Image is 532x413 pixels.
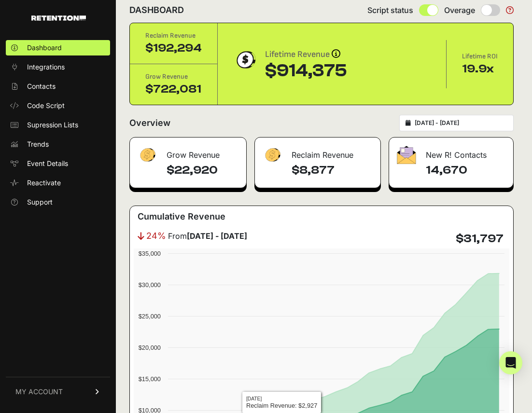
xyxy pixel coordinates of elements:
[499,351,522,374] div: Open Intercom Messenger
[138,210,225,223] h3: Cumulative Revenue
[27,82,56,91] span: Contacts
[187,231,247,241] strong: [DATE] - [DATE]
[265,48,347,61] div: Lifetime Revenue
[27,120,78,130] span: Supression Lists
[6,137,110,152] a: Trends
[27,62,65,72] span: Integrations
[139,250,161,257] text: $35,000
[145,72,202,82] div: Grow Revenue
[146,229,166,243] span: 24%
[27,197,53,207] span: Support
[6,59,110,75] a: Integrations
[129,116,170,130] h2: Overview
[292,163,372,178] h4: $8,877
[27,159,68,168] span: Event Details
[27,178,61,188] span: Reactivate
[255,138,380,166] div: Reclaim Revenue
[138,146,157,165] img: fa-dollar-13500eef13a19c4ab2b9ed9ad552e47b0d9fc28b02b83b90ba0e00f96d6372e9.png
[145,31,202,41] div: Reclaim Revenue
[6,377,110,406] a: MY ACCOUNT
[6,175,110,191] a: Reactivate
[139,313,161,320] text: $25,000
[265,61,347,81] div: $914,375
[27,139,49,149] span: Trends
[6,40,110,55] a: Dashboard
[27,43,62,53] span: Dashboard
[389,138,513,166] div: New R! Contacts
[456,231,504,247] h4: $31,797
[263,146,282,165] img: fa-dollar-13500eef13a19c4ab2b9ed9ad552e47b0d9fc28b02b83b90ba0e00f96d6372e9.png
[31,15,86,21] img: Retention.com
[367,4,413,16] span: Script status
[168,230,247,242] span: From
[27,101,65,110] span: Code Script
[15,387,63,397] span: MY ACCOUNT
[444,4,475,16] span: Overage
[130,138,246,166] div: Grow Revenue
[145,82,202,97] div: $722,081
[6,79,110,94] a: Contacts
[397,146,416,164] img: fa-envelope-19ae18322b30453b285274b1b8af3d052b27d846a4fbe8435d1a52b978f639a2.png
[6,117,110,133] a: Supression Lists
[129,3,184,17] h2: DASHBOARD
[145,41,202,56] div: $192,294
[6,156,110,171] a: Event Details
[233,48,257,72] img: dollar-coin-05c43ed7efb7bc0c12610022525b4bbbb207c7efeef5aecc26f025e68dcafac9.png
[139,375,161,383] text: $15,000
[139,344,161,351] text: $20,000
[462,52,498,61] div: Lifetime ROI
[6,194,110,210] a: Support
[167,163,238,178] h4: $22,920
[6,98,110,113] a: Code Script
[139,281,161,289] text: $30,000
[462,61,498,77] div: 19.9x
[426,163,505,178] h4: 14,670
